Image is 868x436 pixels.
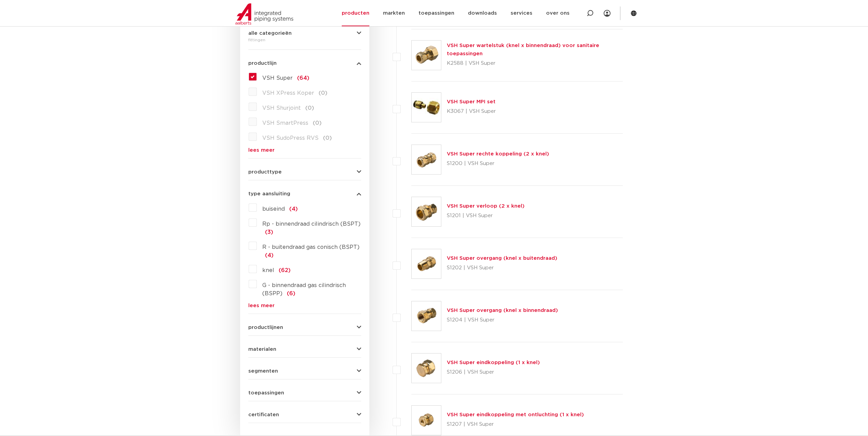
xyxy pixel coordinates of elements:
[248,191,290,196] span: type aansluiting
[297,75,309,81] span: (64)
[248,325,283,330] span: productlijnen
[447,204,525,209] a: VSH Super verloop (2 x knel)
[447,256,557,261] a: VSH Super overgang (knel x buitendraad)
[248,31,361,36] button: alle categorieën
[447,367,540,378] p: S1206 | VSH Super
[412,145,441,174] img: Thumbnail for VSH Super rechte koppeling (2 x knel)
[313,120,322,126] span: (0)
[319,90,327,96] span: (0)
[447,210,525,221] p: S1201 | VSH Super
[248,325,361,330] button: productlijnen
[265,229,273,235] span: (3)
[262,244,359,250] span: R - buitendraad gas conisch (BSPT)
[289,206,298,212] span: (4)
[248,369,361,374] button: segmenten
[248,412,361,417] button: certificaten
[447,262,557,273] p: S1202 | VSH Super
[262,75,293,81] span: VSH Super
[412,197,441,226] img: Thumbnail for VSH Super verloop (2 x knel)
[412,354,441,383] img: Thumbnail for VSH Super eindkoppeling (1 x knel)
[262,120,308,126] span: VSH SmartPress
[248,369,278,374] span: segmenten
[323,135,332,141] span: (0)
[447,106,496,117] p: K3067 | VSH Super
[412,41,441,70] img: Thumbnail for VSH Super wartelstuk (knel x binnendraad) voor sanitaire toepassingen
[262,105,301,111] span: VSH Shurjoint
[447,43,599,56] a: VSH Super wartelstuk (knel x binnendraad) voor sanitaire toepassingen
[447,158,549,169] p: S1200 | VSH Super
[265,253,274,258] span: (4)
[262,221,361,227] span: Rp - binnendraad cilindrisch (BSPT)
[248,347,276,352] span: materialen
[447,412,584,417] a: VSH Super eindkoppeling met ontluchting (1 x knel)
[248,390,361,395] button: toepassingen
[248,303,361,308] a: lees meer
[412,249,441,279] img: Thumbnail for VSH Super overgang (knel x buitendraad)
[248,169,282,175] span: producttype
[248,169,361,175] button: producttype
[447,308,558,313] a: VSH Super overgang (knel x binnendraad)
[262,135,319,141] span: VSH SudoPress RVS
[412,93,441,122] img: Thumbnail for VSH Super MPI set
[447,360,540,365] a: VSH Super eindkoppeling (1 x knel)
[447,151,549,156] a: VSH Super rechte koppeling (2 x knel)
[412,406,441,435] img: Thumbnail for VSH Super eindkoppeling met ontluchting (1 x knel)
[248,390,284,395] span: toepassingen
[412,301,441,331] img: Thumbnail for VSH Super overgang (knel x binnendraad)
[262,90,314,96] span: VSH XPress Koper
[287,291,295,296] span: (6)
[262,268,274,273] span: knel
[447,315,558,326] p: S1204 | VSH Super
[248,61,361,66] button: productlijn
[262,283,346,296] span: G - binnendraad gas cilindrisch (BSPP)
[447,99,496,104] a: VSH Super MPI set
[248,31,292,36] span: alle categorieën
[279,268,291,273] span: (62)
[248,191,361,196] button: type aansluiting
[447,58,623,69] p: K2588 | VSH Super
[305,105,314,111] span: (0)
[248,347,361,352] button: materialen
[248,36,361,44] div: fittingen
[248,412,279,417] span: certificaten
[248,148,361,153] a: lees meer
[262,206,285,212] span: buiseind
[248,61,277,66] span: productlijn
[447,419,584,430] p: S1207 | VSH Super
